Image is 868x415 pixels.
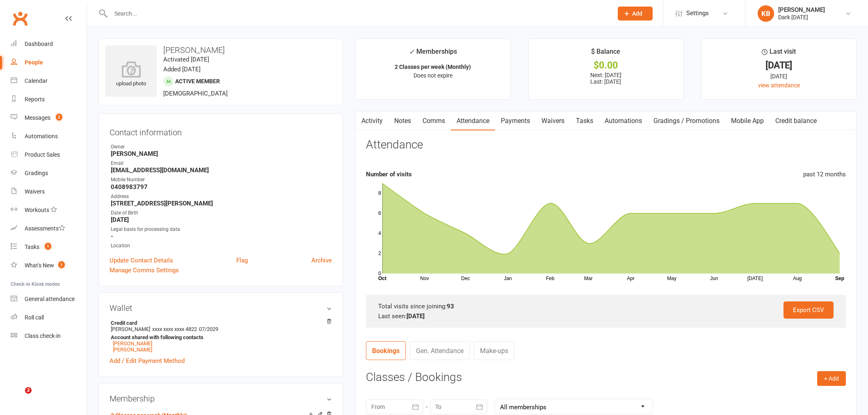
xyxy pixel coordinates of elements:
a: Automations [599,112,648,130]
div: upload photo [105,61,157,88]
div: Automations [25,133,58,139]
input: Search... [108,8,607,19]
span: 07/2029 [199,326,218,332]
a: Waivers [536,112,570,130]
div: Tasks [25,244,39,250]
a: Attendance [451,112,495,130]
p: Next: [DATE] Last: [DATE] [536,72,676,85]
div: General attendance [25,296,75,302]
a: Gradings [11,164,87,182]
span: Active member [175,78,220,84]
div: Date of Birth [111,209,332,217]
a: Flag [236,255,248,265]
div: Waivers [25,188,45,195]
a: Tasks [570,112,599,130]
iframe: Intercom live chat [8,387,28,407]
a: Bookings [366,341,406,360]
div: Workouts [25,207,49,213]
h3: Attendance [366,139,423,151]
a: Class kiosk mode [11,327,87,345]
strong: Number of visits [366,171,412,178]
div: Address [111,193,332,201]
h3: Classes / Bookings [366,371,846,384]
a: General attendance kiosk mode [11,290,87,308]
a: Notes [388,112,417,130]
a: Gen. Attendance [410,341,470,360]
span: Settings [686,4,709,23]
strong: Account shared with following contacts [111,334,328,340]
div: Mobile Number [111,176,332,184]
strong: 0408983797 [111,183,332,191]
a: Activity [356,112,388,130]
a: [PERSON_NAME] [113,340,152,347]
div: [DATE] [709,72,849,81]
div: What's New [25,262,54,269]
div: Assessments [25,225,65,232]
div: [DATE] [709,61,849,70]
div: Class check-in [25,333,61,339]
div: Owner [111,143,332,151]
span: xxxx xxxx xxxx 4822 [152,326,197,332]
div: KB [758,5,774,22]
a: People [11,53,87,72]
strong: [DATE] [407,312,425,320]
a: Workouts [11,201,87,219]
div: People [25,59,43,66]
h3: Membership [110,394,332,403]
h3: [PERSON_NAME] [105,46,336,55]
div: Legal basis for processing data [111,226,332,233]
a: Manage Comms Settings [110,265,179,275]
span: [DEMOGRAPHIC_DATA] [163,90,228,97]
button: Add [618,7,653,21]
a: Gradings / Promotions [648,112,725,130]
a: Waivers [11,182,87,201]
a: Messages 2 [11,109,87,127]
div: Dark [DATE] [778,14,825,21]
a: Product Sales [11,146,87,164]
time: Added [DATE] [163,66,201,73]
a: Mobile App [725,112,770,130]
a: Export CSV [783,301,834,319]
a: Credit balance [770,112,822,130]
a: Make-ups [474,341,514,360]
strong: 93 [447,303,454,310]
div: Last seen: [378,311,834,321]
button: + Add [817,371,846,386]
a: Dashboard [11,35,87,53]
h3: Wallet [110,303,332,312]
span: 2 [56,114,62,121]
strong: Credit card [111,320,328,326]
a: Archive [311,255,332,265]
div: [PERSON_NAME] [778,6,825,14]
strong: [PERSON_NAME] [111,150,332,157]
span: 2 [25,387,32,394]
div: Messages [25,114,50,121]
span: 1 [45,243,51,250]
div: Gradings [25,170,48,176]
strong: [EMAIL_ADDRESS][DOMAIN_NAME] [111,166,332,174]
div: Email [111,160,332,167]
div: past 12 months [803,169,846,179]
a: Tasks 1 [11,238,87,256]
a: [PERSON_NAME] [113,347,152,353]
a: What's New1 [11,256,87,275]
a: Reports [11,90,87,109]
a: Assessments [11,219,87,238]
span: 1 [58,261,65,268]
div: Dashboard [25,41,53,47]
div: Product Sales [25,151,60,158]
a: Payments [495,112,536,130]
div: Calendar [25,78,48,84]
div: Reports [25,96,45,103]
a: Roll call [11,308,87,327]
div: Total visits since joining: [378,301,834,311]
div: Memberships [409,46,457,62]
div: Location [111,242,332,250]
a: Comms [417,112,451,130]
div: Roll call [25,314,44,321]
div: $ Balance [591,46,620,61]
span: Does not expire [413,72,452,79]
time: Activated [DATE] [163,56,209,63]
a: view attendance [758,82,800,89]
strong: - [111,233,332,240]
